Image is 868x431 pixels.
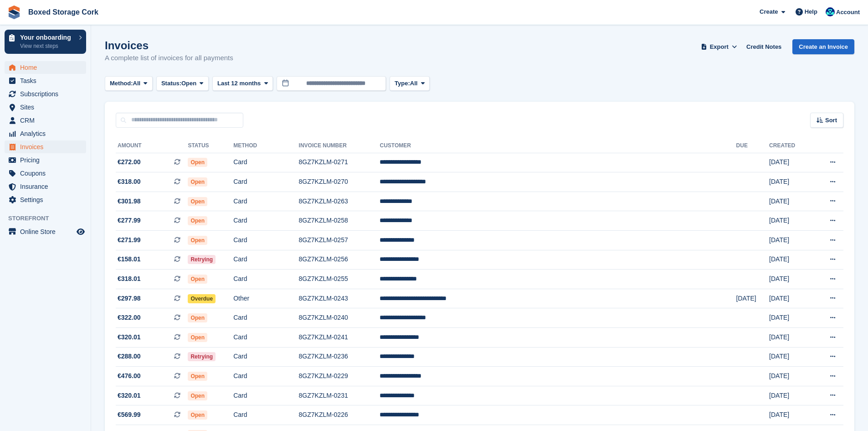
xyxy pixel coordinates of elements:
[188,410,207,420] span: Open
[380,139,736,153] th: Customer
[118,391,141,400] span: €320.01
[20,74,75,87] span: Tasks
[233,153,298,172] td: Card
[736,139,770,153] th: Due
[20,193,75,206] span: Settings
[5,127,86,140] a: menu
[5,101,86,114] a: menu
[805,7,817,16] span: Help
[743,39,785,54] a: Credit Notes
[20,34,74,41] p: Your onboarding
[769,211,812,231] td: [DATE]
[188,275,207,284] span: Open
[299,250,380,270] td: 8GZ7KZLM-0256
[188,313,207,322] span: Open
[25,5,102,20] a: Boxed Storage Cork
[188,236,207,245] span: Open
[299,172,380,192] td: 8GZ7KZLM-0270
[105,53,233,63] p: A complete list of invoices for all payments
[20,154,75,166] span: Pricing
[118,157,141,167] span: €272.00
[110,79,133,88] span: Method:
[5,61,86,74] a: menu
[188,294,216,303] span: Overdue
[188,391,207,400] span: Open
[769,270,812,289] td: [DATE]
[233,172,298,192] td: Card
[20,88,75,100] span: Subscriptions
[299,405,380,425] td: 8GZ7KZLM-0226
[181,79,196,88] span: Open
[299,289,380,308] td: 8GZ7KZLM-0243
[769,250,812,270] td: [DATE]
[233,211,298,231] td: Card
[188,333,207,342] span: Open
[299,211,380,231] td: 8GZ7KZLM-0258
[769,172,812,192] td: [DATE]
[20,140,75,153] span: Invoices
[233,139,298,153] th: Method
[188,139,233,153] th: Status
[299,328,380,348] td: 8GZ7KZLM-0241
[233,308,298,328] td: Card
[188,177,207,187] span: Open
[5,114,86,127] a: menu
[233,405,298,425] td: Card
[20,180,75,193] span: Insurance
[217,79,261,88] span: Last 12 months
[299,347,380,367] td: 8GZ7KZLM-0236
[299,231,380,250] td: 8GZ7KZLM-0257
[769,386,812,405] td: [DATE]
[20,61,75,74] span: Home
[8,214,91,223] span: Storefront
[233,386,298,405] td: Card
[118,371,141,381] span: €476.00
[710,42,729,52] span: Export
[825,116,837,125] span: Sort
[5,167,86,180] a: menu
[769,192,812,211] td: [DATE]
[20,127,75,140] span: Analytics
[118,294,141,303] span: €297.98
[118,274,141,284] span: €318.01
[769,153,812,172] td: [DATE]
[20,42,74,50] p: View next steps
[769,405,812,425] td: [DATE]
[75,226,86,237] a: Preview store
[105,39,233,52] h1: Invoices
[118,254,141,264] span: €158.01
[233,367,298,386] td: Card
[5,88,86,100] a: menu
[188,372,207,381] span: Open
[390,76,430,91] button: Type: All
[118,216,141,225] span: €277.99
[760,7,778,16] span: Create
[118,197,141,206] span: €301.98
[188,255,216,264] span: Retrying
[299,308,380,328] td: 8GZ7KZLM-0240
[769,231,812,250] td: [DATE]
[769,289,812,308] td: [DATE]
[299,139,380,153] th: Invoice Number
[5,225,86,238] a: menu
[118,313,141,322] span: €322.00
[118,235,141,245] span: €271.99
[5,140,86,153] a: menu
[5,193,86,206] a: menu
[233,231,298,250] td: Card
[299,386,380,405] td: 8GZ7KZLM-0231
[188,352,216,361] span: Retrying
[769,308,812,328] td: [DATE]
[118,177,141,187] span: €318.00
[299,367,380,386] td: 8GZ7KZLM-0229
[5,74,86,87] a: menu
[188,158,207,167] span: Open
[699,39,739,54] button: Export
[233,192,298,211] td: Card
[299,270,380,289] td: 8GZ7KZLM-0255
[233,250,298,270] td: Card
[826,7,835,16] img: Vincent
[769,367,812,386] td: [DATE]
[20,114,75,127] span: CRM
[105,76,153,91] button: Method: All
